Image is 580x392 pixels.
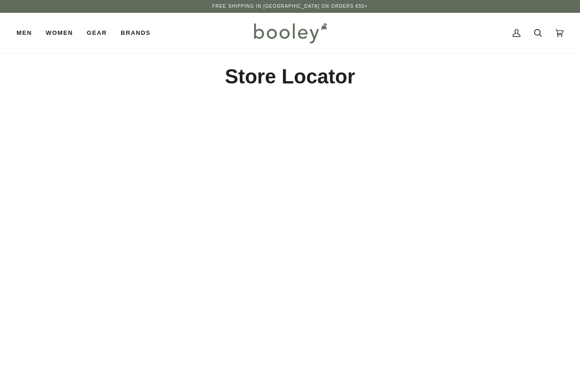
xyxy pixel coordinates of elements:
[17,13,39,53] a: Men
[87,28,107,38] span: Gear
[39,13,80,53] a: Women
[80,13,114,53] a: Gear
[17,28,32,38] span: Men
[121,28,150,38] span: Brands
[46,28,73,38] span: Women
[114,13,157,53] a: Brands
[250,20,330,46] img: Booley
[212,3,368,10] p: Free Shipping in [GEOGRAPHIC_DATA] on Orders €50+
[17,64,563,89] h2: Store Locator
